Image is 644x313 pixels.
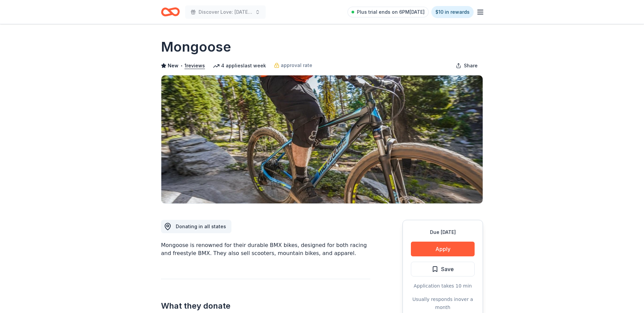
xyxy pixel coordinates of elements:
h2: What they donate [161,301,370,311]
button: 1reviews [184,62,205,70]
a: $10 in rewards [431,6,474,18]
span: Share [464,62,478,70]
span: • [180,63,183,68]
span: New [168,62,178,70]
div: Mongoose is renowned for their durable BMX bikes, designed for both racing and freestyle BMX. The... [161,241,370,257]
button: Apply [411,242,475,256]
div: Usually responds in over a month [411,295,475,311]
span: approval rate [281,61,312,69]
button: Discover Love: [DATE] Gala & Silent Auction [185,5,266,19]
span: Plus trial ends on 6PM[DATE] [357,8,425,16]
div: 4 applies last week [213,62,266,70]
a: Home [161,4,180,20]
a: Plus trial ends on 6PM[DATE] [347,7,429,17]
div: Due [DATE] [411,228,475,236]
button: Share [450,59,483,72]
h1: Mongoose [161,38,231,56]
img: Image for Mongoose [161,75,483,203]
button: Save [411,262,475,276]
span: Discover Love: [DATE] Gala & Silent Auction [199,8,252,16]
div: Application takes 10 min [411,282,475,290]
span: Save [441,265,454,273]
span: Donating in all states [176,224,226,229]
a: approval rate [274,61,312,69]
